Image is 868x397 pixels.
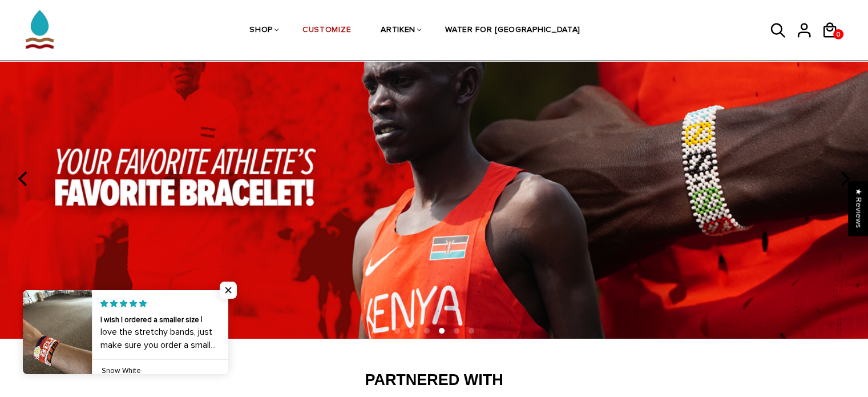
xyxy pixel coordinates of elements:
[249,1,273,61] a: SHOP
[833,27,843,42] span: 0
[849,181,868,235] div: Click to open Judge.me floating reviews tab
[381,1,415,61] a: ARTIKEN
[445,1,580,61] a: WATER FOR [GEOGRAPHIC_DATA]
[302,1,351,61] a: CUSTOMIZE
[11,166,37,191] button: previous
[220,282,237,299] span: Close popup widget
[833,29,843,39] a: 0
[78,371,791,390] h2: Partnered With
[831,166,857,191] button: next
